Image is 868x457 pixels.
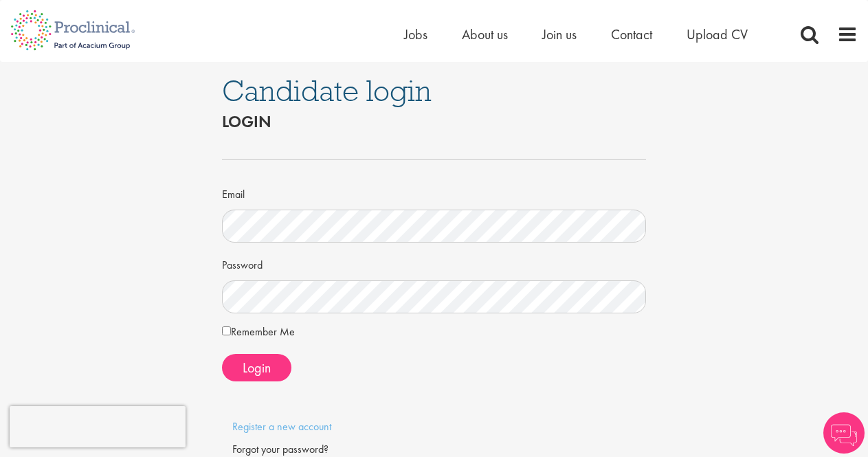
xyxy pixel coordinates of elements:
a: Join us [542,25,577,43]
span: Candidate login [222,72,432,109]
a: Contact [611,25,652,43]
label: Password [222,253,263,274]
a: Jobs [404,25,427,43]
a: Upload CV [687,25,748,43]
button: Login [222,354,291,381]
h2: Login [222,113,646,131]
iframe: reCAPTCHA [10,406,186,447]
span: Login [243,359,271,377]
label: Email [222,182,245,203]
label: Remember Me [222,324,295,340]
a: About us [462,25,508,43]
input: Remember Me [222,326,231,335]
img: Chatbot [823,412,865,454]
a: Register a new account [232,419,331,434]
